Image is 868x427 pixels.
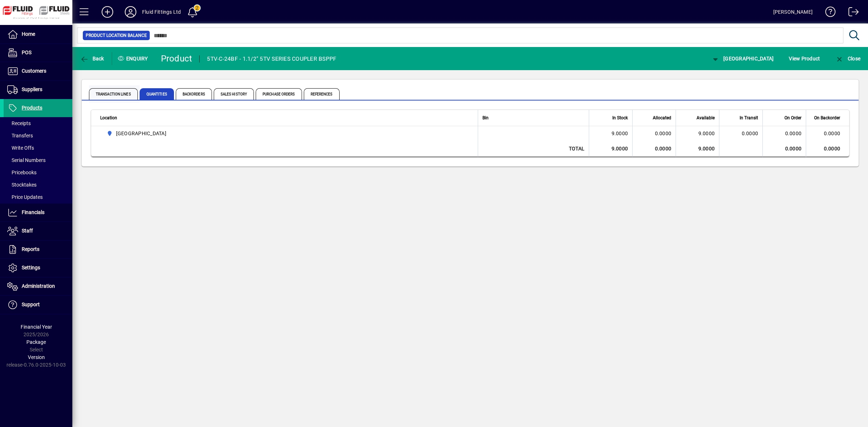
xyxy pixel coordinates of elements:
span: Settings [22,265,40,270]
button: Add [96,5,119,18]
span: Product Location Balance [86,32,147,39]
td: 0.0000 [806,141,849,157]
a: Write Offs [4,142,72,154]
a: Suppliers [4,81,72,99]
td: 0.0000 [806,126,849,141]
span: Receipts [7,120,31,126]
a: Price Updates [4,191,72,203]
a: Customers [4,62,72,80]
div: [PERSON_NAME] [773,6,813,18]
button: View Product [787,52,822,65]
a: Transfers [4,129,72,142]
a: Stocktakes [4,179,72,191]
span: Financial Year [21,324,52,330]
span: Available [697,114,715,122]
span: On Order [784,114,801,122]
div: 5TV-C-24BF - 1.1/2" 5TV SERIES COUPLER BSPPF [207,53,336,65]
span: In Transit [740,114,758,122]
span: Location [100,114,117,122]
span: Home [22,31,35,37]
span: Purchase Orders [256,88,302,100]
span: 0.0000 [655,131,672,136]
a: Pricebooks [4,166,72,179]
div: Product [161,53,192,64]
a: Staff [4,222,72,240]
span: Serial Numbers [7,157,46,163]
app-page-header-button: Change Location [703,52,782,65]
span: 0.0000 [742,131,758,136]
button: Back [78,52,106,65]
button: Close [833,52,862,65]
span: Allocated [653,114,671,122]
span: On Backorder [814,114,840,122]
span: Suppliers [22,86,42,92]
td: 0.0000 [762,141,806,157]
a: Logout [843,1,859,25]
span: Pricebooks [7,170,37,175]
span: Back [80,56,104,61]
a: Settings [4,259,72,277]
span: Transaction Lines [89,88,138,100]
a: Administration [4,277,72,295]
td: Total [478,141,589,157]
span: 0.0000 [785,130,802,137]
a: POS [4,44,72,62]
span: Write Offs [7,145,34,151]
span: Price Updates [7,194,43,200]
span: Transfers [7,133,33,138]
div: Enquiry [112,53,156,64]
td: 9.0000 [676,141,719,157]
td: 9.0000 [676,126,719,141]
a: Financials [4,204,72,222]
a: Support [4,296,72,314]
a: Serial Numbers [4,154,72,166]
span: Bin [482,114,489,122]
span: Quantities [140,88,174,100]
button: [GEOGRAPHIC_DATA] [709,52,776,65]
span: Stocktakes [7,182,37,188]
span: POS [22,50,31,55]
span: Backorders [176,88,212,100]
span: Sales History [214,88,254,100]
app-page-header-button: Close enquiry [827,52,868,65]
td: 9.0000 [589,126,632,141]
button: Profile [119,5,142,18]
span: Staff [22,228,33,234]
span: Version [28,354,45,360]
div: Fluid Fittings Ltd [142,6,181,18]
span: References [304,88,340,100]
span: Products [22,105,42,111]
td: 9.0000 [589,141,632,157]
span: Package [26,339,46,345]
span: Administration [22,283,55,289]
span: In Stock [612,114,628,122]
span: [GEOGRAPHIC_DATA] [711,56,774,61]
a: Receipts [4,117,72,129]
app-page-header-button: Back [72,52,112,65]
span: Close [835,56,860,61]
a: Reports [4,240,72,259]
span: View Product [789,53,820,64]
span: Support [22,302,40,307]
span: Reports [22,246,39,252]
span: Customers [22,68,46,74]
span: Financials [22,209,44,215]
a: Home [4,25,72,43]
span: [GEOGRAPHIC_DATA] [116,130,166,137]
a: Knowledge Base [820,1,836,25]
td: 0.0000 [632,141,676,157]
span: AUCKLAND [104,129,470,138]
